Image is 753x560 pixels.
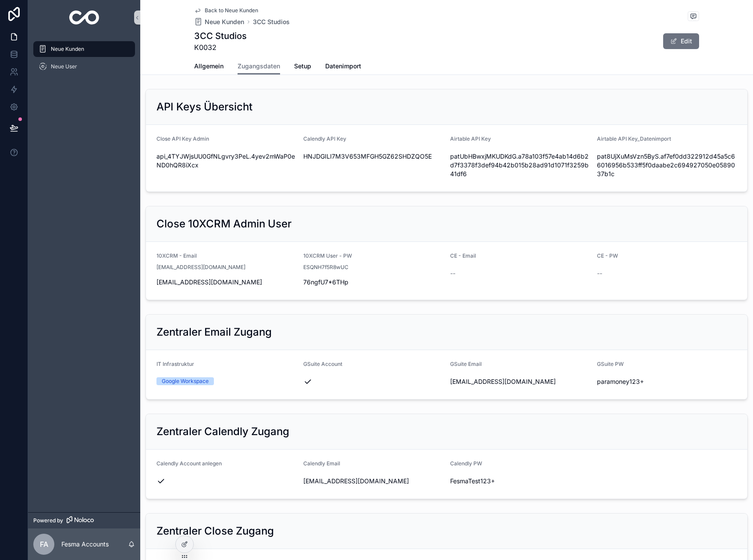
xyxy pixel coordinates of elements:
[450,252,476,259] span: CE - Email
[325,58,361,76] a: Datenimport
[194,18,244,26] a: Neue Kunden
[450,377,590,386] span: [EMAIL_ADDRESS][DOMAIN_NAME]
[28,35,140,86] div: scrollable content
[156,135,209,142] span: Close API Key Admin
[162,377,209,385] div: Google Workspace
[450,269,455,278] span: --
[303,152,443,161] span: HNJDGILI7M3V653MFGH5GZ62SHDZQO5E
[156,100,252,114] h2: API Keys Übersicht
[325,62,361,71] span: Datenimport
[294,58,311,76] a: Setup
[663,33,699,49] button: Edit
[194,42,247,53] span: K0032
[61,540,109,549] p: Fesma Accounts
[450,460,482,467] span: Calendly PW
[156,278,296,287] span: [EMAIL_ADDRESS][DOMAIN_NAME]
[205,18,244,26] span: Neue Kunden
[205,7,258,14] span: Back to Neue Kunden
[597,361,624,367] span: GSuite PW
[33,41,135,57] a: Neue Kunden
[194,58,224,76] a: Allgemein
[450,477,590,486] span: FesmaTest123+
[194,30,247,42] h1: 3CC Studios
[303,264,348,271] span: ESQNH7f5R8wUC
[597,152,737,178] span: pat8UjXuMsVzn5ByS.af7ef0dd322912d45a5c66016956b533ff5f0daabe2c694927050e0589037b1c
[51,46,84,53] span: Neue Kunden
[303,135,346,142] span: Calendly API Key
[156,524,274,538] h2: Zentraler Close Zugang
[156,264,245,271] span: [EMAIL_ADDRESS][DOMAIN_NAME]
[156,361,194,367] span: IT Infrastruktur
[40,539,48,549] span: FA
[156,152,296,170] span: api_4TYJWjsUU0GfNLgvry3PeL.4yev2mWaP0eND0hQR8iXcx
[450,135,491,142] span: Airtable API Key
[294,62,311,71] span: Setup
[156,252,197,259] span: 10XCRM - Email
[69,11,99,25] img: App logo
[33,517,63,524] span: Powered by
[238,62,280,71] span: Zugangsdaten
[597,252,618,259] span: CE - PW
[28,512,140,528] a: Powered by
[51,63,77,70] span: Neue User
[303,278,443,287] span: 76ngfU7*6THp
[156,460,222,467] span: Calendly Account anlegen
[253,18,290,26] a: 3CC Studios
[303,460,340,467] span: Calendly Email
[303,477,443,486] span: [EMAIL_ADDRESS][DOMAIN_NAME]
[238,58,280,75] a: Zugangsdaten
[303,252,352,259] span: 10XCRM User - PW
[156,325,272,339] h2: Zentraler Email Zugang
[450,361,482,367] span: GSuite Email
[33,59,135,74] a: Neue User
[597,135,671,142] span: Airtable API Key_Datenimport
[156,425,289,439] h2: Zentraler Calendly Zugang
[303,361,342,367] span: GSuite Account
[194,62,224,71] span: Allgemein
[597,269,602,278] span: --
[194,7,258,14] a: Back to Neue Kunden
[597,377,737,386] span: paramoney123+
[450,152,590,178] span: patUbHBwxjMKUDKdG.a78a103f57e4ab14d6b2d7f3378f3def94b42b015b28ad91d1071f3259b41df6
[156,217,291,231] h2: Close 10XCRM Admin User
